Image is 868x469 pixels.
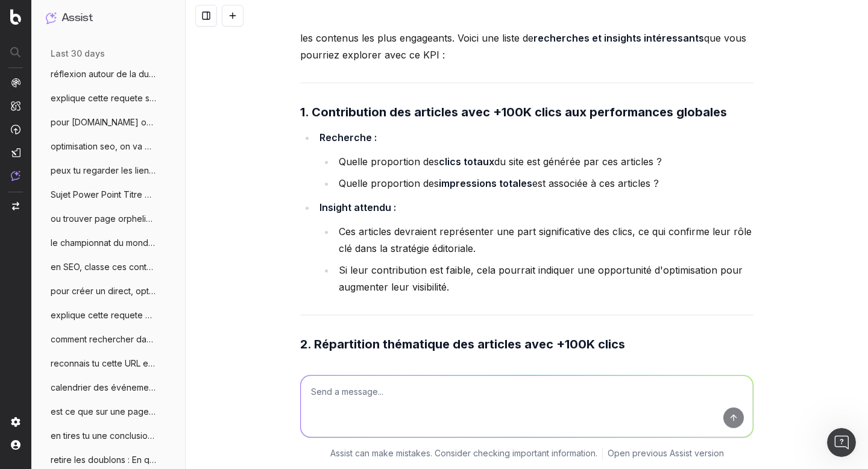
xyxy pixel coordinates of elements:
[11,78,20,87] img: Analytics
[41,306,176,325] button: explique cette requete SQL SELECT DIS
[41,185,176,204] button: Sujet Power Point Titre Discover Aide-mo
[41,354,176,373] button: reconnais tu cette URL et le contenu htt
[439,177,532,189] strong: impressions totales
[319,201,396,213] strong: Insight attendu :
[51,237,157,249] span: le championnat du monde masculin de vole
[41,161,176,180] button: peux tu regarder les liens entrants, sor
[300,337,625,351] strong: 2. Répartition thématique des articles avec +100K clics
[11,171,20,181] img: Assist
[319,131,377,143] strong: Recherche :
[51,116,157,128] span: pour [DOMAIN_NAME] on va parler de données
[46,10,171,27] button: Assist
[300,13,753,63] p: Analyser les est une excellente approche pour se concentrer sur les contenus les plus engageants....
[41,378,176,397] button: calendrier des événements du mois d'octo
[11,101,20,111] img: Intelligence
[827,428,856,457] iframe: Intercom live chat
[11,417,20,427] img: Setting
[51,189,157,201] span: Sujet Power Point Titre Discover Aide-mo
[51,261,157,273] span: en SEO, classe ces contenus en chaud fro
[41,426,176,445] button: en tires tu une conclusion ? page ID cli
[11,148,20,157] img: Studio
[41,282,176,301] button: pour créer un direct, optimise le SEO po
[533,32,704,44] strong: recherches et insights intéressants
[439,156,494,168] strong: clics totaux
[10,9,21,25] img: Botify logo
[51,285,157,297] span: pour créer un direct, optimise le SEO po
[51,430,157,442] span: en tires tu une conclusion ? page ID cli
[51,68,157,80] span: réflexion autour de la durée de durée de
[41,65,176,84] button: réflexion autour de la durée de durée de
[41,137,176,156] button: optimisation seo, on va mettre des métad
[41,402,176,421] button: est ce que sur une page on peut ajouter
[41,330,176,349] button: comment rechercher dans botify des donné
[51,406,157,418] span: est ce que sur une page on peut ajouter
[335,153,753,170] li: Quelle proportion des du site est générée par ces articles ?
[51,454,157,466] span: retire les doublons : En quoi consiste
[608,447,724,459] a: Open previous Assist version
[335,175,753,192] li: Quelle proportion des est associée à ces articles ?
[46,12,57,24] img: Assist
[41,113,176,132] button: pour [DOMAIN_NAME] on va parler de données
[41,257,176,277] button: en SEO, classe ces contenus en chaud fro
[51,213,157,225] span: ou trouver page orpheline liste
[41,89,176,108] button: explique cette requete sql : with bloc_
[51,165,157,177] span: peux tu regarder les liens entrants, sor
[51,92,157,104] span: explique cette requete sql : with bloc_
[51,357,157,370] span: reconnais tu cette URL et le contenu htt
[12,202,19,210] img: Switch project
[51,140,157,153] span: optimisation seo, on va mettre des métad
[11,440,20,450] img: My account
[41,209,176,228] button: ou trouver page orpheline liste
[51,309,157,321] span: explique cette requete SQL SELECT DIS
[335,262,753,295] li: Si leur contribution est faible, cela pourrait indiquer une opportunité d'optimisation pour augme...
[51,48,105,60] span: last 30 days
[61,10,93,27] h1: Assist
[330,447,597,459] p: Assist can make mistakes. Consider checking important information.
[11,124,20,134] img: Activation
[300,105,727,119] strong: 1. Contribution des articles avec +100K clics aux performances globales
[335,223,753,257] li: Ces articles devraient représenter une part significative des clics, ce qui confirme leur rôle cl...
[41,233,176,253] button: le championnat du monde masculin de vole
[51,382,157,394] span: calendrier des événements du mois d'octo
[51,333,157,345] span: comment rechercher dans botify des donné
